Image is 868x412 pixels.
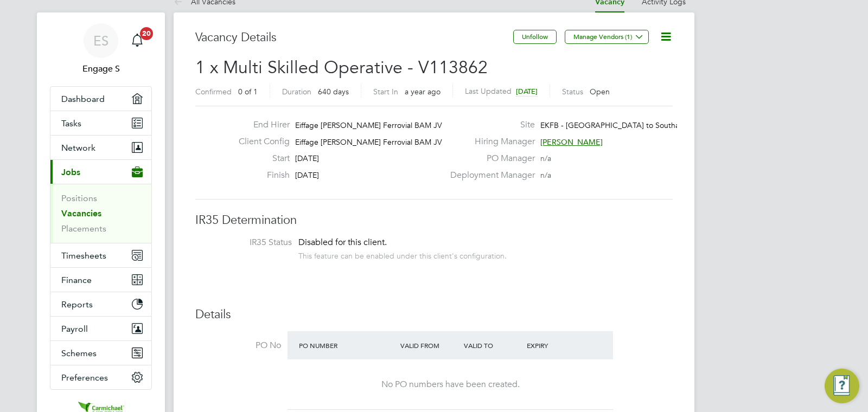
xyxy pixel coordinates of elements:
[50,341,151,365] button: Schemes
[61,372,108,383] span: Preferences
[50,62,152,75] span: Engage S
[295,170,319,180] span: [DATE]
[195,307,673,323] h3: Details
[230,136,290,147] label: Client Config
[405,87,441,96] span: a year ago
[195,30,513,46] h3: Vacancy Details
[318,87,349,96] span: 640 days
[140,27,153,40] span: 20
[50,136,151,159] button: Network
[195,57,488,78] span: 1 x Multi Skilled Operative - V113862
[61,223,106,234] a: Placements
[298,248,507,261] div: This feature can be enabled under this client's configuration.
[50,365,151,389] button: Preferences
[540,120,717,130] span: EKFB - [GEOGRAPHIC_DATA] to Southam - Labo…
[444,170,535,181] label: Deployment Manager
[296,336,398,355] div: PO Number
[50,23,152,75] a: ESEngage S
[50,160,151,184] button: Jobs
[295,153,319,163] span: [DATE]
[50,243,151,267] button: Timesheets
[398,336,461,355] div: Valid From
[61,143,95,153] span: Network
[461,336,525,355] div: Valid To
[50,292,151,316] button: Reports
[195,87,232,96] label: Confirmed
[50,317,151,340] button: Payroll
[61,299,93,310] span: Reports
[465,86,512,96] label: Last Updated
[230,153,290,164] label: Start
[61,348,97,358] span: Schemes
[93,34,108,48] span: ES
[50,111,151,135] a: Tasks
[238,87,258,96] span: 0 of 1
[298,237,387,248] span: Disabled for this client.
[295,120,488,130] span: Eiffage [PERSON_NAME] Ferrovial BAM JV - Labour D…
[61,208,101,218] a: Vacancies
[61,94,105,104] span: Dashboard
[61,275,92,285] span: Finance
[282,87,311,96] label: Duration
[50,184,151,243] div: Jobs
[50,87,151,111] a: Dashboard
[540,170,551,180] span: n/a
[444,119,535,131] label: Site
[61,324,88,334] span: Payroll
[540,153,551,163] span: n/a
[562,87,583,96] label: Status
[50,268,151,292] button: Finance
[516,87,538,96] span: [DATE]
[373,87,398,96] label: Start In
[230,119,290,131] label: End Hirer
[590,87,610,96] span: Open
[195,340,281,351] label: PO No
[565,30,649,44] button: Manage Vendors (1)
[444,136,535,147] label: Hiring Manager
[825,369,859,403] button: Engage Resource Center
[524,336,588,355] div: Expiry
[61,167,80,177] span: Jobs
[444,153,535,164] label: PO Manager
[540,137,603,147] span: [PERSON_NAME]
[61,118,81,128] span: Tasks
[61,250,106,261] span: Timesheets
[295,137,488,147] span: Eiffage [PERSON_NAME] Ferrovial BAM JV - Labour D…
[298,379,602,390] div: No PO numbers have been created.
[206,237,292,248] label: IR35 Status
[195,213,673,228] h3: IR35 Determination
[61,193,97,203] a: Positions
[513,30,557,44] button: Unfollow
[126,23,148,58] a: 20
[230,170,290,181] label: Finish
